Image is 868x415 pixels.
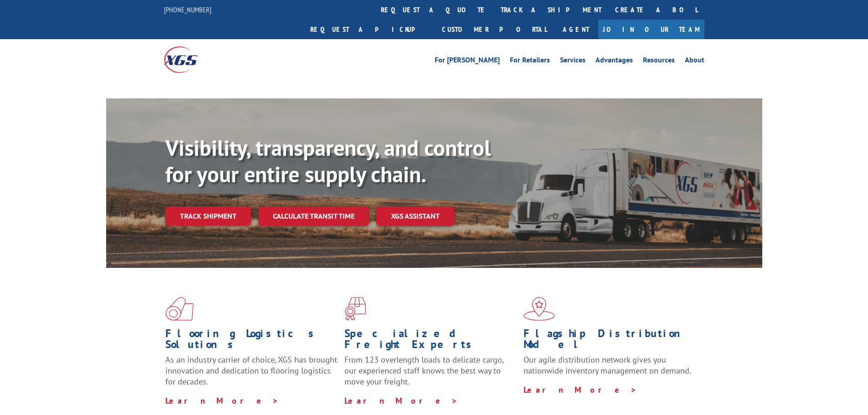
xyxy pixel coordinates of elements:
[524,328,696,354] h1: Flagship Distribution Model
[685,56,704,67] a: About
[164,5,211,14] a: [PHONE_NUMBER]
[554,20,598,39] a: Agent
[165,328,338,354] h1: Flooring Logistics Solutions
[344,354,517,395] p: From 123 overlength loads to delicate cargo, our experienced staff knows the best way to move you...
[435,20,554,39] a: Customer Portal
[165,354,337,387] span: As an industry carrier of choice, XGS has brought innovation and dedication to flooring logistics...
[344,328,517,354] h1: Specialized Freight Experts
[524,384,637,395] a: Learn More >
[303,20,435,39] a: Request a pickup
[643,56,675,67] a: Resources
[510,56,550,67] a: For Retailers
[376,206,454,226] a: XGS ASSISTANT
[560,56,586,67] a: Services
[344,297,366,321] img: xgs-icon-focused-on-flooring-red
[524,297,555,321] img: xgs-icon-flagship-distribution-model-red
[165,206,251,225] a: Track shipment
[165,395,279,406] a: Learn More >
[165,133,491,188] b: Visibility, transparency, and control for your entire supply chain.
[596,56,633,67] a: Advantages
[165,297,194,321] img: xgs-icon-total-supply-chain-intelligence-red
[524,354,691,376] span: Our agile distribution network gives you nationwide inventory management on demand.
[598,20,704,39] a: Join Our Team
[344,395,458,406] a: Learn More >
[258,206,369,226] a: Calculate transit time
[435,56,500,67] a: For [PERSON_NAME]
